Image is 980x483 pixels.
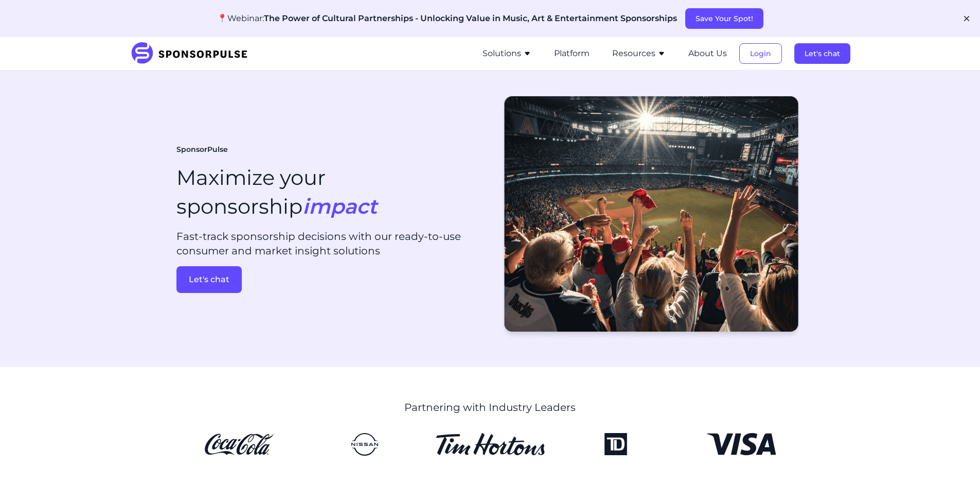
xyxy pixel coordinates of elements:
[739,43,782,64] button: Login
[176,266,242,293] button: Let's chat
[310,433,419,456] img: Nissan
[483,47,531,60] button: Solutions
[739,49,782,58] a: Login
[687,433,796,456] img: Visa
[185,433,294,456] img: CocaCola
[688,47,727,60] button: About Us
[554,49,590,58] a: Platform
[436,433,545,456] img: Tim Hortons
[264,13,677,23] span: The Power of Cultural Partnerships - Unlocking Value in Music, Art & Entertainment Sponsorships
[612,47,666,60] button: Resources
[176,163,377,221] h1: Maximize your sponsorship
[685,14,763,23] a: Save Your Spot!
[685,8,763,29] button: Save Your Spot!
[794,49,850,58] a: Let's chat
[176,266,482,293] a: Let's chat
[217,12,677,25] p: 📍Webinar:
[688,49,727,58] a: About Us
[255,400,725,415] p: Partnering with Industry Leaders
[794,43,850,64] button: Let's chat
[176,229,482,258] p: Fast-track sponsorship decisions with our ready-to-use consumer and market insight solutions
[554,47,590,60] button: Platform
[130,42,255,65] img: SponsorPulse
[302,194,377,219] i: impact
[176,145,228,155] span: SponsorPulse
[561,433,670,456] img: TD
